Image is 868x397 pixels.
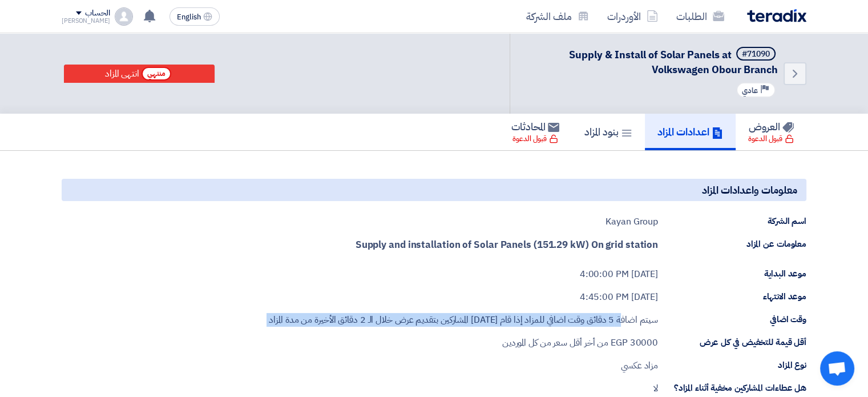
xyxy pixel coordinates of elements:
[820,351,854,386] a: Open chat
[580,267,658,281] div: [DATE] 4:00:00 PM
[742,85,758,96] span: عادي
[658,290,806,303] div: موعد الانتهاء
[177,13,201,21] span: English
[85,9,110,18] div: الحساب
[605,215,658,228] div: Kayan Group
[658,382,806,395] div: هل عطاءات المشاركين مخفية أثناء المزاد؟
[572,114,645,150] a: بنود المزاد
[736,114,806,150] a: العروض قبول الدعوة
[569,47,778,77] span: Supply & Install of Solar Panels at Volkswagen Obour Branch
[658,215,806,228] div: اسم الشركة
[657,125,723,138] h5: اعدادات المزاد
[169,7,220,26] button: English
[524,47,778,77] h5: Supply & Install of Solar Panels at Volkswagen Obour Branch
[658,336,806,349] div: أقل قيمة للتخفيض في كل عرض
[62,18,110,24] div: [PERSON_NAME]
[747,9,806,22] img: Teradix logo
[499,114,572,150] a: المحادثات قبول الدعوة
[658,359,806,372] div: نوع المزاد
[645,114,736,150] a: اعدادات المزاد
[580,290,658,304] div: [DATE] 4:45:00 PM
[749,120,794,133] h5: العروض
[658,267,806,280] div: موعد البداية
[629,336,658,350] span: 30000
[115,7,133,26] img: profile_test.png
[621,359,658,372] div: مزاد عكسي
[598,3,667,30] a: الأوردرات
[658,238,806,251] div: معلومات عن المزاد
[611,336,628,350] span: EGP
[742,50,770,58] div: #71090
[748,133,794,145] div: قبول الدعوة
[512,133,558,145] div: قبول الدعوة
[502,336,608,350] span: من أخر أقل سعر من كل الموردين
[658,313,806,326] div: وقت اضافي
[356,238,658,252] strong: Supply and installation of Solar Panels (151.29 kW) On grid station
[517,3,598,30] a: ملف الشركة
[653,382,658,395] div: لا
[584,125,632,138] h5: بنود المزاد
[105,67,139,81] div: انتهى المزاد
[142,67,171,81] span: منتهي
[62,179,806,201] h5: معلومات واعدادات المزاد
[269,313,658,327] div: سيتم اضافة 5 دقائق وقت اضافي للمزاد إذا قام [DATE] المشاركين بتقديم عرض خلال الـ 2 دقائق الأخيرة ...
[667,3,733,30] a: الطلبات
[511,120,559,133] h5: المحادثات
